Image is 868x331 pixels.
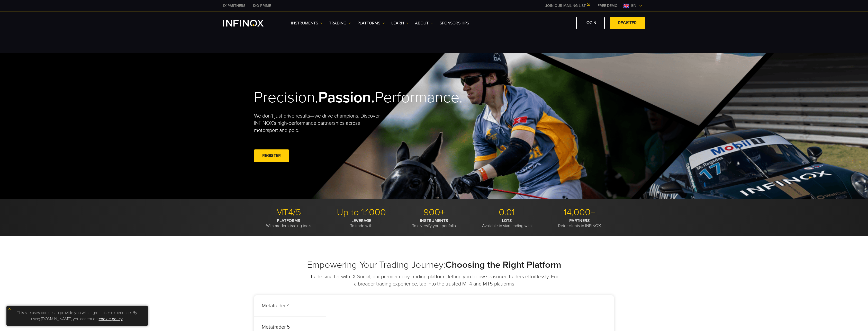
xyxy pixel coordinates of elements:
[254,218,323,228] p: With modern trading tools
[219,3,249,8] a: INFINOX
[445,259,561,270] strong: Choosing the Right Platform
[291,20,323,26] a: Instruments
[277,218,300,223] strong: PLATFORMS
[545,207,614,218] p: 14,000+
[472,207,541,218] p: 0.01
[254,88,416,107] h2: Precision. Performance.
[318,88,375,107] strong: Passion.
[351,218,371,223] strong: LEVERAGE
[309,273,559,288] p: Trade smarter with IX Social, our premier copy-trading platform, letting you follow seasoned trad...
[99,316,123,321] a: cookie policy
[541,4,594,8] a: JOIN OUR MAILING LIST
[576,17,605,29] a: LOGIN
[391,20,409,26] a: Learn
[329,20,351,26] a: TRADING
[440,20,469,26] a: SPONSORSHIPS
[545,218,614,228] p: Refer clients to INFINOX
[254,149,289,162] a: REGISTER
[400,207,468,218] p: 900+
[502,218,512,223] strong: LOTS
[9,308,145,323] p: This site uses cookies to provide you with a great user experience. By using [DOMAIN_NAME], you a...
[254,112,384,134] p: We don't just drive results—we drive champions. Discover INFINOX’s high-performance partnerships ...
[569,218,590,223] strong: PARTNERS
[223,20,276,26] a: INFINOX Logo
[254,259,614,271] h2: Empowering Your Trading Journey:
[327,218,396,228] p: To trade with
[420,218,448,223] strong: INSTRUMENTS
[610,17,645,29] a: REGISTER
[400,218,468,228] p: To diversify your portfolio
[254,207,323,218] p: MT4/5
[357,20,385,26] a: PLATFORMS
[472,218,541,228] p: Available to start trading with
[415,20,433,26] a: ABOUT
[8,307,11,311] img: yellow close icon
[327,207,396,218] p: Up to 1:1000
[629,3,639,9] span: en
[254,295,326,317] p: Metatrader 4
[594,3,621,8] a: INFINOX MENU
[249,3,275,8] a: INFINOX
